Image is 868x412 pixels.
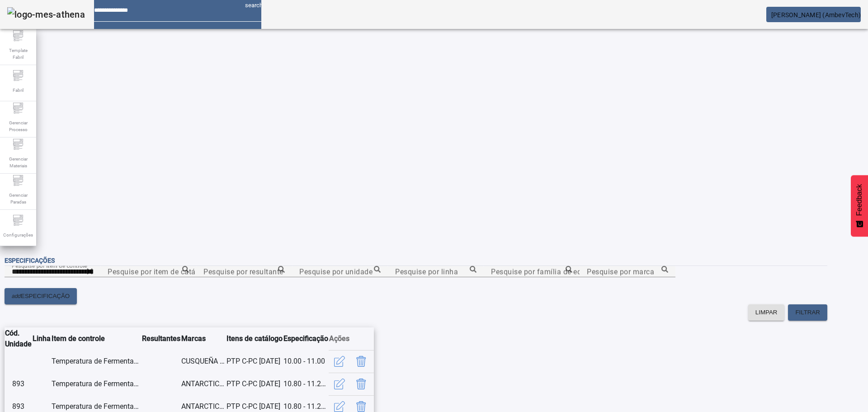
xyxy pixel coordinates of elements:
[5,153,32,172] span: Gerenciar Materiais
[771,11,861,19] span: [PERSON_NAME] (AmbevTech)
[491,267,618,276] mat-label: Pesquise por família de equipamento
[491,266,572,277] input: Number
[795,308,820,317] span: FILTRAR
[51,373,142,395] td: Temperatura de Fermentação primária - VHG
[5,257,55,264] span: Especificações
[283,327,329,350] th: Especificação
[283,373,329,395] td: 10.80 - 11.20 (VHG)
[108,267,211,276] mat-label: Pesquise por item de catálogo
[181,350,226,373] td: CUSQUEÑA ROJA
[108,266,189,277] input: Number
[51,350,142,373] td: Temperatura de Fermentação primária - VHG
[12,262,87,269] mat-label: Pesquise por item de controle
[299,267,373,276] mat-label: Pesquise por unidade
[755,308,778,317] span: LIMPAR
[226,373,283,395] td: PTP C-PC [DATE]
[203,267,283,276] mat-label: Pesquise por resultante
[7,7,85,22] img: logo-mes-athena
[181,373,226,395] td: ANTARCTICA PILSEN
[395,266,476,277] input: Number
[226,327,283,350] th: Itens de catálogo
[142,327,181,350] th: Resultantes
[5,189,32,208] span: Gerenciar Paradas
[395,267,458,276] mat-label: Pesquise por linha
[226,350,283,373] td: PTP C-PC [DATE]
[587,266,668,277] input: Number
[748,304,785,321] button: LIMPAR
[299,266,381,277] input: Number
[329,327,374,350] th: Ações
[350,373,372,395] button: Delete
[851,175,868,237] button: Feedback - Mostrar pesquisa
[5,44,32,63] span: Template Fabril
[5,117,32,136] span: Gerenciar Processo
[21,292,70,301] span: ESPECIFICAÇÃO
[5,373,32,395] td: 893
[855,184,863,216] span: Feedback
[10,84,26,96] span: Fabril
[788,304,827,321] button: FILTRAR
[51,327,142,350] th: Item de controle
[32,327,51,350] th: Linha
[350,350,372,372] button: Delete
[5,288,77,304] button: addESPECIFICAÇÃO
[203,266,285,277] input: Number
[587,267,654,276] mat-label: Pesquise por marca
[12,266,93,277] input: Number
[181,327,226,350] th: Marcas
[283,350,329,373] td: 10.00 - 11.00
[0,229,36,241] span: Configurações
[5,327,32,350] th: Cód. Unidade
